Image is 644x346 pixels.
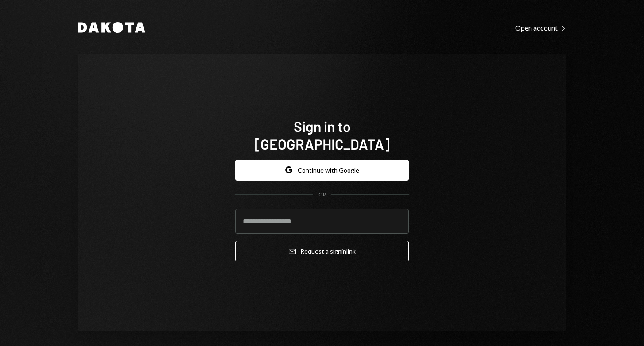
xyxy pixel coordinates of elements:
button: Request a signinlink [235,241,409,261]
a: Open account [515,23,566,32]
div: OR [318,191,326,199]
div: Open account [515,23,566,32]
button: Continue with Google [235,160,409,181]
h1: Sign in to [GEOGRAPHIC_DATA] [235,117,409,153]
